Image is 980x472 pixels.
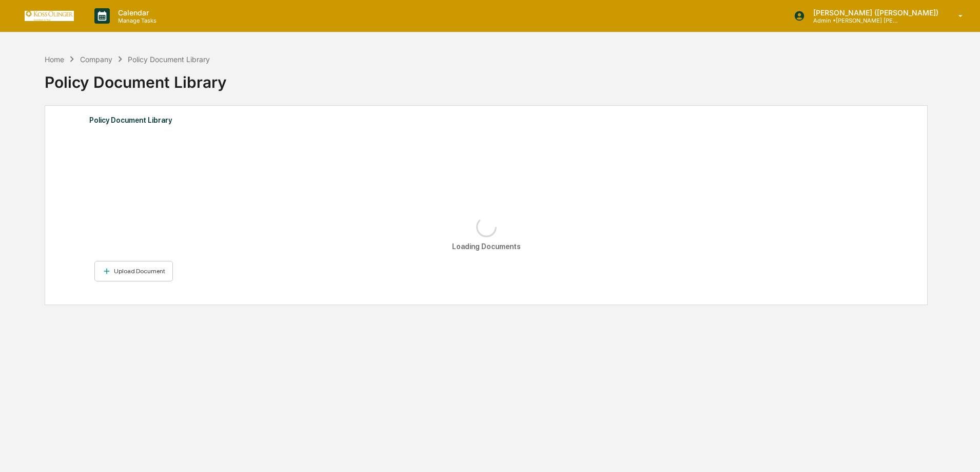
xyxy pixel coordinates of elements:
div: Loading Documents [452,242,521,251]
p: Manage Tasks [110,17,162,24]
div: Policy Document Library [45,65,927,91]
button: Upload Document [94,261,173,282]
p: Admin • [PERSON_NAME] [PERSON_NAME] Consulting, LLC [805,17,900,24]
p: [PERSON_NAME] ([PERSON_NAME]) [805,8,944,17]
div: Upload Document [112,268,165,275]
div: Company [80,55,112,64]
img: logo [25,11,74,21]
div: Policy Document Library [89,114,883,127]
div: Policy Document Library [128,55,210,64]
p: Calendar [110,8,162,17]
div: Home [45,55,64,64]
